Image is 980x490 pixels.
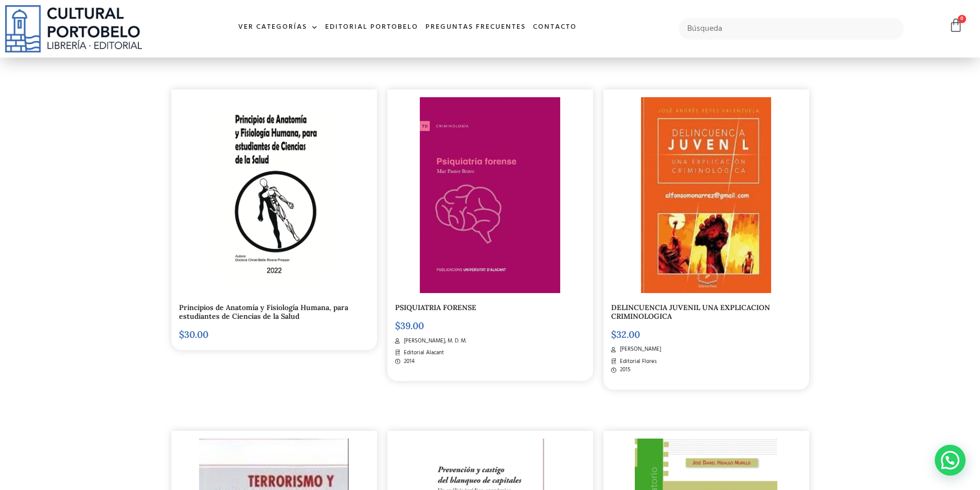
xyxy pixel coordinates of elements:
[401,337,467,346] span: [PERSON_NAME], M. D. M.
[401,357,415,366] span: 2014
[395,320,400,332] span: $
[958,15,966,23] span: 0
[617,357,657,366] span: Editorial Flores
[322,16,422,39] a: Editorial Portobelo
[235,16,322,39] a: Ver Categorías
[179,329,208,340] bdi: 30.00
[617,366,631,374] span: 2015
[641,97,772,293] img: Delincuencia_Juvenil_estudio_criminologico-1.jpg
[949,18,963,33] a: 0
[179,329,184,340] span: $
[395,320,424,332] bdi: 39.00
[617,345,661,354] span: [PERSON_NAME]
[529,16,580,39] a: Contacto
[206,97,342,293] img: Captura-de-Pantalla-2022-07-28-a-las-3.23.45-p.-m..png
[179,303,348,321] a: Principios de Anatomía y Fisiología Humana, para estudiantes de Ciencias de la Salud
[611,303,770,321] a: DELINCUENCIA JUVENIL UNA EXPLICACION CRIMINOLOGICA
[401,349,444,357] span: Editorial Alacant
[611,329,640,340] bdi: 32.00
[422,16,529,39] a: Preguntas frecuentes
[420,97,560,293] img: psiquiatria_forense-1.jpg
[679,18,904,40] input: Búsqueda
[611,329,616,340] span: $
[395,303,476,312] a: PSIQUIATRIA FORENSE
